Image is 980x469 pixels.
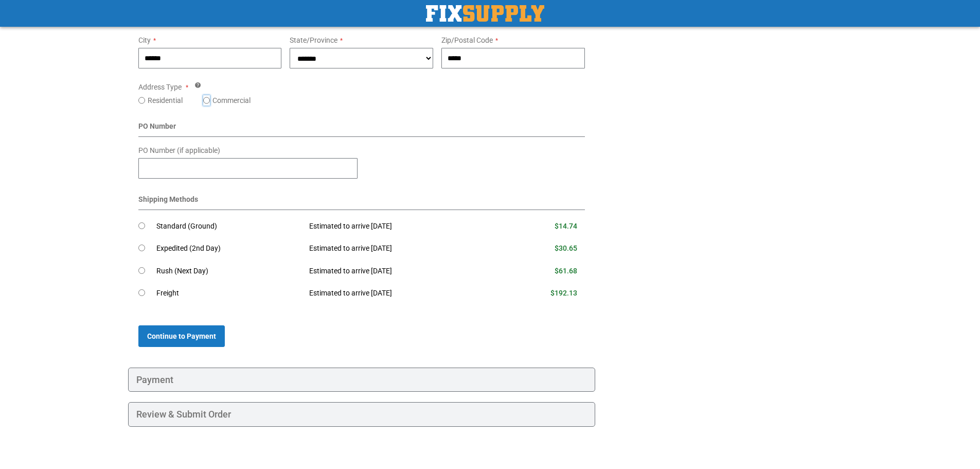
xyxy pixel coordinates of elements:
span: State/Province [290,36,337,44]
span: Address Type [138,83,182,91]
td: Estimated to arrive [DATE] [301,282,500,305]
td: Estimated to arrive [DATE] [301,215,500,238]
td: Expedited (2nd Day) [156,237,302,260]
div: Payment [128,368,596,392]
span: $192.13 [550,289,577,297]
button: Continue to Payment [138,325,225,347]
div: PO Number [138,121,585,137]
td: Rush (Next Day) [156,260,302,283]
td: Estimated to arrive [DATE] [301,237,500,260]
span: $14.74 [555,222,577,230]
span: City [138,36,151,44]
img: Fix Industrial Supply [426,5,544,22]
span: Zip/Postal Code [441,36,493,44]
td: Freight [156,282,302,305]
div: Review & Submit Order [128,402,596,427]
td: Estimated to arrive [DATE] [301,260,500,283]
a: store logo [426,5,544,22]
span: $61.68 [555,267,577,275]
span: Continue to Payment [147,332,216,340]
label: Commercial [212,95,251,106]
div: Shipping Methods [138,194,585,210]
span: $30.65 [555,244,577,252]
span: PO Number (if applicable) [138,146,220,154]
td: Standard (Ground) [156,215,302,238]
label: Residential [148,95,183,106]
